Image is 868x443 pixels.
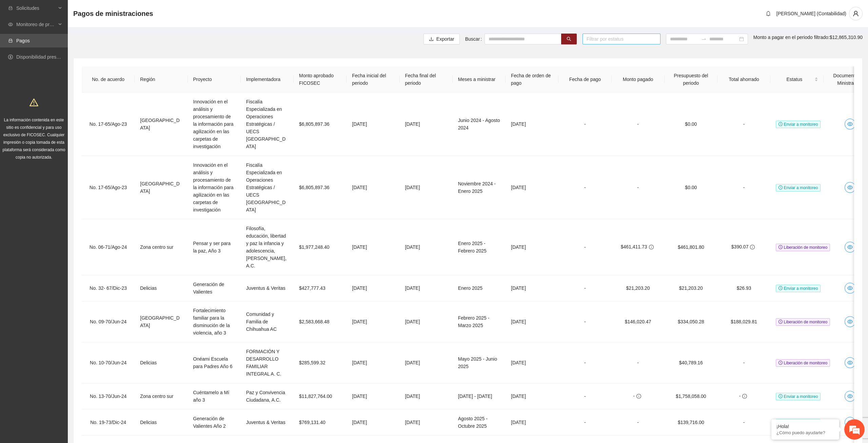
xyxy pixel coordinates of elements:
[776,244,830,251] span: Liberación de monitoreo
[717,275,770,301] td: $26.93
[82,301,135,342] td: No. 09-70/Jun-24
[241,301,294,342] td: Comunidad y Familia de Chihuahua AC
[135,156,188,219] td: [GEOGRAPHIC_DATA]
[16,54,74,60] a: Disponibilidad presupuestal
[135,301,188,342] td: [GEOGRAPHIC_DATA]
[241,383,294,409] td: Paz y Convivencia Ciudadana, A.C.
[453,66,506,93] th: Meses a ministrar
[749,245,755,249] span: info-circle
[776,285,821,292] span: Enviar a monitoreo
[294,342,347,383] td: $285,599.32
[558,301,611,342] td: -
[763,8,774,19] button: bell
[701,36,707,42] span: to
[753,35,863,40] span: Monto a pagar en el periodo filtrado: $12,865,310.90
[845,185,855,190] span: eye
[778,320,783,324] span: clock-circle
[188,275,241,301] td: Generación de Valientes
[558,342,611,383] td: -
[612,275,665,301] td: $21,203.20
[506,93,558,156] td: [DATE]
[506,301,558,342] td: [DATE]
[506,66,558,93] th: Fecha de orden de pago
[347,409,399,436] td: [DATE]
[347,219,399,275] td: [DATE]
[845,417,855,428] button: eye
[612,93,665,156] td: -
[347,66,399,93] th: Fecha inicial del periodo
[73,8,153,19] span: Pagos de ministraciones
[612,383,665,409] td: -
[635,392,643,400] button: info-circle
[294,219,347,275] td: $1,977,248.40
[776,424,834,429] div: ¡Hola!
[776,430,834,435] p: ¿Cómo puedo ayudarte?
[294,93,347,156] td: $6,805,897.36
[347,342,399,383] td: [DATE]
[400,66,453,93] th: Fecha final del periodo
[558,66,611,93] th: Fecha de pago
[453,93,506,156] td: Junio 2024 - Agosto 2024
[776,121,821,128] span: Enviar a monitoreo
[506,219,558,275] td: [DATE]
[135,383,188,409] td: Zona centro sur
[665,66,717,93] th: Presupuesto del periodo
[188,66,241,93] th: Proyecto
[241,275,294,301] td: Juventus & Veritas
[423,34,460,44] button: downloadExportar
[453,219,506,275] td: Enero 2025 - Febrero 2025
[717,93,770,156] td: -
[188,383,241,409] td: Cuéntamelo a Mí año 3
[16,38,30,43] a: Pagos
[763,11,773,16] span: bell
[465,34,485,44] label: Buscar
[776,393,821,400] span: Enviar a monitoreo
[347,275,399,301] td: [DATE]
[429,37,434,42] span: download
[845,316,855,327] button: eye
[647,243,655,251] button: info-circle
[558,156,611,219] td: -
[347,301,399,342] td: [DATE]
[400,409,453,436] td: [DATE]
[849,11,862,17] span: user
[82,93,135,156] td: No. 17-65/Ago-23
[561,34,577,44] button: search
[717,66,770,93] th: Total ahorrado
[717,383,770,409] td: -
[453,301,506,342] td: Febrero 2025 - Marzo 2025
[845,360,855,365] span: eye
[347,383,399,409] td: [DATE]
[400,219,453,275] td: [DATE]
[776,359,830,367] span: Liberación de monitoreo
[845,119,855,129] button: eye
[665,219,717,275] td: $461,801.80
[135,342,188,383] td: Delicias
[778,361,783,365] span: clock-circle
[135,275,188,301] td: Delicias
[188,219,241,275] td: Pensar y ser para la paz, Año 3
[506,409,558,436] td: [DATE]
[241,156,294,219] td: Fiscalía Especializada en Operaciones Estratégicas / UECS [GEOGRAPHIC_DATA]
[567,37,571,42] span: search
[294,275,347,301] td: $427,777.43
[776,11,846,16] span: [PERSON_NAME] (Contabilidad)
[188,93,241,156] td: Innovación en el análisis y procesamiento de la información para agilización en las carpetas de i...
[778,185,783,189] span: clock-circle
[665,301,717,342] td: $334,050.28
[770,66,823,93] th: Estatus
[241,219,294,275] td: Filosofía, educación, libertad y paz la infancia y adolescencia, [PERSON_NAME], A.C.
[612,301,665,342] td: $146,020.47
[665,156,717,219] td: $0.00
[778,286,783,290] span: clock-circle
[665,342,717,383] td: $40,789.16
[8,22,13,27] span: eye
[294,383,347,409] td: $11,827,764.00
[648,245,654,249] span: info-circle
[82,409,135,436] td: No. 19-73/Dic-24
[636,394,642,399] span: info-circle
[294,301,347,342] td: $2,583,668.48
[453,156,506,219] td: Noviembre 2024 - Enero 2025
[849,7,863,20] button: user
[294,66,347,93] th: Monto aprobado FICOSEC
